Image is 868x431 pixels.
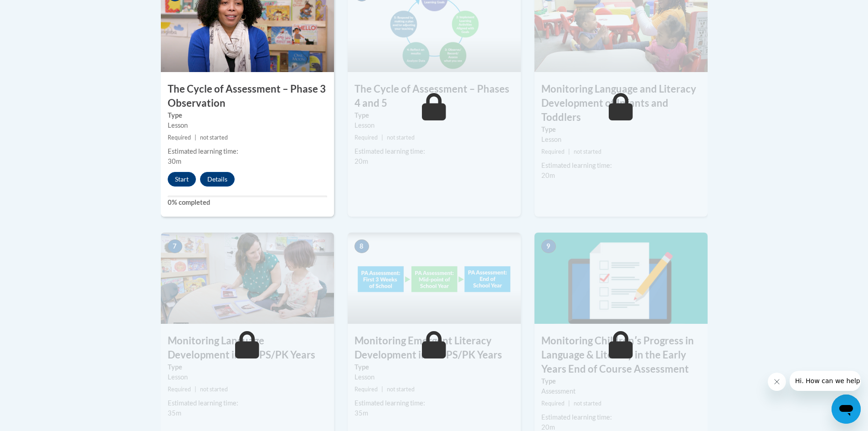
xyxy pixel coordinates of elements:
[168,110,327,120] label: Type
[200,134,228,141] span: not started
[354,157,368,165] span: 20m
[354,409,368,417] span: 35m
[200,386,228,393] span: not started
[354,146,514,156] div: Estimated learning time:
[168,362,327,372] label: Type
[541,423,555,431] span: 20m
[541,161,701,171] div: Estimated learning time:
[354,110,514,120] label: Type
[348,233,521,324] img: Course Image
[534,233,708,324] img: Course Image
[534,82,708,124] h3: Monitoring Language and Literacy Development of Infants and Toddlers
[195,386,196,393] span: |
[354,372,514,382] div: Lesson
[541,412,701,422] div: Estimated learning time:
[161,82,334,110] h3: The Cycle of Assessment – Phase 3 Observation
[168,239,182,253] span: 7
[541,148,565,155] span: Required
[168,398,327,408] div: Estimated learning time:
[161,233,334,324] img: Course Image
[541,400,565,407] span: Required
[832,395,861,424] iframe: Button to launch messaging window
[348,334,521,362] h3: Monitoring Emergent Literacy Development in the PS/PK Years
[161,334,334,362] h3: Monitoring Language Development in the PS/PK Years
[541,239,556,253] span: 9
[381,386,383,393] span: |
[354,386,378,393] span: Required
[200,172,235,187] button: Details
[354,120,514,130] div: Lesson
[541,125,701,135] label: Type
[387,134,415,141] span: not started
[568,148,570,155] span: |
[348,82,521,110] h3: The Cycle of Assessment – Phases 4 and 5
[574,148,601,155] span: not started
[387,386,415,393] span: not started
[541,386,701,396] div: Assessment
[354,134,378,141] span: Required
[168,197,327,208] label: 0% completed
[541,135,701,145] div: Lesson
[168,120,327,130] div: Lesson
[381,134,383,141] span: |
[790,371,861,391] iframe: Message from company
[354,398,514,408] div: Estimated learning time:
[168,157,181,165] span: 30m
[568,400,570,407] span: |
[168,409,181,417] span: 35m
[534,334,708,376] h3: Monitoring Childrenʹs Progress in Language & Literacy in the Early Years End of Course Assessment
[168,172,196,187] button: Start
[168,386,191,393] span: Required
[768,373,786,391] iframe: Close message
[168,372,327,382] div: Lesson
[168,146,327,156] div: Estimated learning time:
[541,171,555,179] span: 20m
[195,134,196,141] span: |
[5,6,74,14] span: Hi. How can we help?
[168,134,191,141] span: Required
[541,376,701,386] label: Type
[354,362,514,372] label: Type
[574,400,601,407] span: not started
[354,239,369,253] span: 8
